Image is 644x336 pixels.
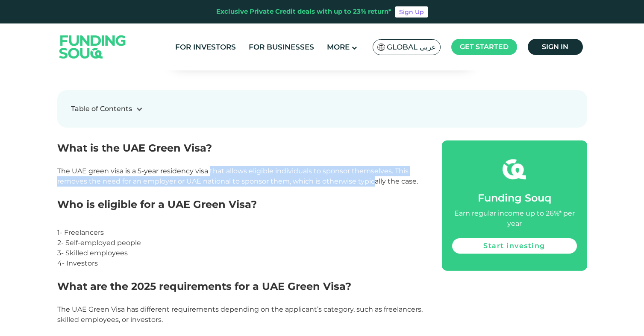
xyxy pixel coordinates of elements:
[460,43,509,51] span: Get started
[51,25,135,68] img: Logo
[387,42,436,52] span: Global عربي
[503,158,526,181] img: fsicon
[452,238,577,254] a: Start investing
[57,198,257,210] span: Who is eligible for a UAE Green Visa?
[542,43,568,51] span: Sign in
[57,239,141,247] span: 2- Self-employed people
[478,192,551,204] span: Funding Souq
[57,228,104,237] span: 1- Freelancers
[57,259,98,267] span: 4- Investors
[173,40,238,54] a: For Investors
[57,249,128,257] span: 3- Skilled employees
[452,208,577,229] div: Earn regular income up to 26%* per year
[57,142,212,154] span: What is the UAE Green Visa?
[71,104,132,114] div: Table of Contents
[327,43,350,51] span: More
[377,44,385,51] img: SA Flag
[395,6,428,18] a: Sign Up
[57,280,351,292] span: What are the 2025 requirements for a UAE Green Visa?
[216,7,391,17] div: Exclusive Private Credit deals with up to 23% return*
[247,40,316,54] a: For Businesses
[57,167,418,185] span: The UAE green visa is a 5-year residency visa that allows eligible individuals to sponsor themsel...
[528,39,583,55] a: Sign in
